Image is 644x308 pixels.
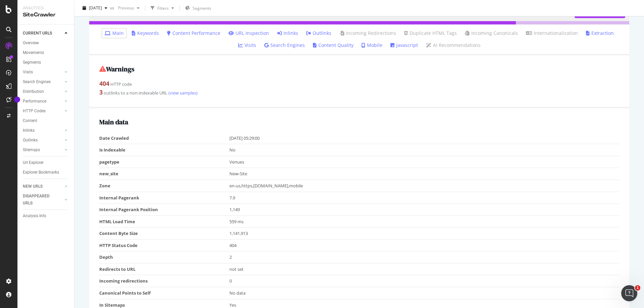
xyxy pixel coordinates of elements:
div: Inlinks [23,127,35,134]
a: Distribution [23,88,63,95]
a: Main [105,30,124,37]
h2: Warnings [99,65,619,73]
strong: 404 [99,79,109,87]
div: Segments [23,59,41,66]
td: [DATE] 05:29:00 [229,132,620,144]
td: 1,149 [229,204,620,216]
button: Segments [182,3,214,13]
iframe: Intercom live chat [621,285,637,301]
a: Sitemaps [23,146,63,153]
div: Search Engines [23,78,51,85]
a: Mobile [362,42,382,49]
div: Analysis Info [23,212,46,220]
a: Explorer Bookmarks [23,169,69,176]
div: Movements [23,49,44,56]
a: CURRENT URLS [23,30,63,37]
td: en-us,https,[DOMAIN_NAME],mobile [229,180,620,192]
td: Internal Pagerank Position [99,204,229,216]
div: Overview [23,40,39,47]
td: Incoming redirections [99,275,229,287]
div: Content [23,117,37,124]
span: 2025 Aug. 17th [89,5,102,11]
span: Previous [115,5,134,11]
td: Internal Pagerank [99,192,229,204]
span: vs [110,5,115,11]
a: Visits [238,42,256,49]
div: Tooltip anchor [14,97,20,103]
div: Filters [157,5,169,11]
div: NEW URLS [23,183,43,190]
a: Outlinks [23,137,63,144]
a: Duplicate HTML Tags [404,30,457,37]
div: CURRENT URLS [23,30,52,37]
a: Javascript [390,42,418,49]
span: 1 [635,285,640,291]
td: HTTP Status Code [99,239,229,251]
a: Url Explorer [23,159,69,166]
div: Distribution [23,88,44,95]
td: Content Byte Size [99,228,229,240]
a: Search Engines [23,78,63,85]
td: new_site [99,168,229,180]
a: Inlinks [277,30,298,37]
div: SiteCrawler [23,11,69,19]
div: Outlinks [23,137,38,144]
td: Is Indexable [99,144,229,156]
a: DISAPPEARED URLS [23,193,63,207]
td: Date Crawled [99,132,229,144]
td: Canonical Points to Self [99,287,229,299]
a: (view samples) [167,90,198,96]
td: HTML Load Time [99,215,229,228]
a: Movements [23,49,69,56]
a: Keywords [132,30,159,37]
a: Performance [23,98,63,105]
div: Performance [23,98,46,105]
h2: Main data [99,118,619,126]
div: Analytics [23,5,69,11]
div: Visits [23,69,33,76]
a: Search Engines [264,42,305,49]
a: Extraction [586,30,614,37]
td: 559 ms [229,215,620,228]
button: Previous [115,3,142,13]
td: Zone [99,180,229,192]
a: Inlinks [23,127,63,134]
a: Outlinks [306,30,331,37]
div: Url Explorer [23,159,44,166]
a: URL Inspection [228,30,269,37]
td: 1,141,913 [229,228,620,240]
a: Incoming Redirections [339,30,396,37]
div: No data [229,290,616,296]
div: HTTP Codes [23,108,46,115]
div: Sitemaps [23,146,40,153]
a: HTTP Codes [23,108,63,115]
div: HTTP code [99,79,619,88]
strong: 3 [99,88,103,96]
td: Venues [229,156,620,168]
a: Segments [23,59,69,66]
div: DISAPPEARED URLS [23,193,57,207]
td: 404 [229,239,620,251]
a: Analysis Info [23,212,69,220]
button: Filters [148,3,177,13]
td: pagetype [99,156,229,168]
div: not set [229,266,616,272]
a: Content Performance [167,30,220,37]
div: outlinks to a non-indexable URL [99,88,619,97]
td: Redirects to URL [99,263,229,275]
a: Content [23,117,69,124]
a: NEW URLS [23,183,63,190]
td: 2 [229,251,620,263]
a: Content Quality [313,42,354,49]
td: 0 [229,275,620,287]
td: 7.9 [229,192,620,204]
div: Explorer Bookmarks [23,169,59,176]
td: Depth [99,251,229,263]
button: [DATE] [80,3,110,13]
a: Visits [23,69,63,76]
a: Incoming Canonicals [465,30,518,37]
span: Segments [193,5,211,11]
td: New-Site [229,168,620,180]
td: No [229,144,620,156]
a: Internationalization [526,30,578,37]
